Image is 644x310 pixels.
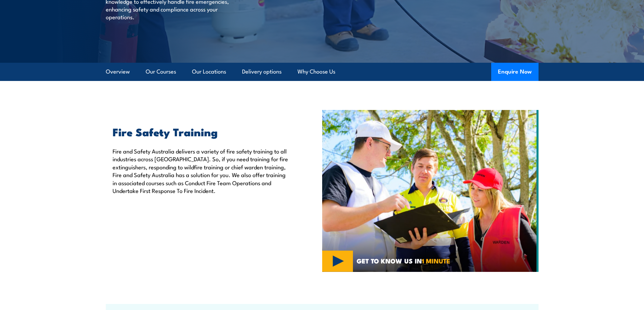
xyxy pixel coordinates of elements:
a: Our Locations [192,63,226,81]
a: Delivery options [242,63,282,81]
button: Enquire Now [491,63,539,81]
img: Fire Safety Training Courses [322,110,539,272]
a: Overview [106,63,130,81]
strong: 1 MINUTE [422,256,450,265]
a: Our Courses [146,63,176,81]
h2: Fire Safety Training [113,127,291,136]
span: GET TO KNOW US IN [357,258,450,264]
p: Fire and Safety Australia delivers a variety of fire safety training to all industries across [GE... [113,147,291,194]
a: Why Choose Us [297,63,335,81]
